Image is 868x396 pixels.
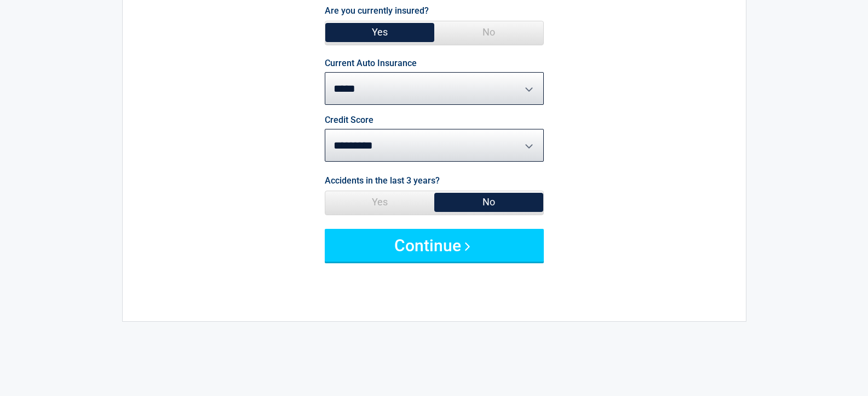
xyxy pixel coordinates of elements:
span: No [434,191,543,213]
label: Accidents in the last 3 years? [325,173,440,188]
label: Credit Score [325,116,373,125]
span: Yes [325,21,434,43]
label: Are you currently insured? [325,3,429,18]
label: Current Auto Insurance [325,59,417,68]
button: Continue [325,229,544,262]
span: No [434,21,543,43]
span: Yes [325,191,434,213]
